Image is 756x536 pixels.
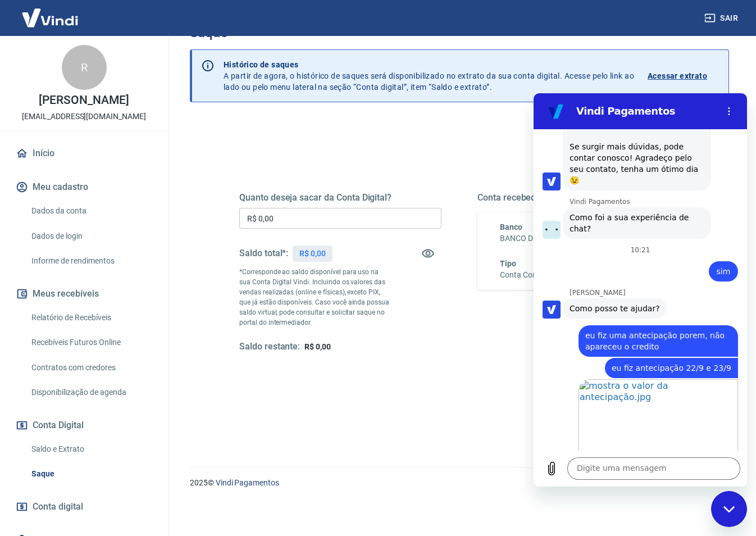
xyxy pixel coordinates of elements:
[13,281,154,306] button: Meus recebíveis
[304,342,331,351] span: R$ 0,00
[27,356,154,379] a: Contratos com credores
[27,199,154,222] a: Dados da conta
[27,249,154,272] a: Informe de rendimentos
[13,1,86,35] img: Vindi
[500,222,522,231] span: Banco
[27,462,154,485] a: Saque
[13,141,154,166] a: Início
[239,248,288,259] h5: Saldo total*:
[239,341,300,353] h5: Saldo restante:
[33,499,83,515] span: Conta digital
[224,59,634,70] p: Histórico de saques
[27,438,154,461] a: Saldo e Extrato
[648,70,707,81] p: Acessar extrato
[224,59,634,93] p: A partir de agora, o histórico de saques será disponibilizado no extrato da sua conta digital. Ac...
[239,192,441,203] h5: Quanto deseja sacar da Conta Digital?
[22,111,146,122] p: [EMAIL_ADDRESS][DOMAIN_NAME]
[299,248,326,260] p: R$ 0,00
[534,93,747,487] iframe: Janela de mensagens
[62,45,107,90] div: R
[239,267,391,328] p: *Corresponde ao saldo disponível para uso na sua Conta Digital Vindi. Incluindo os valores das ve...
[27,306,154,329] a: Relatório de Recebíveis
[39,94,129,106] p: [PERSON_NAME]
[216,478,279,487] a: Vindi Pagamentos
[500,269,553,281] h6: Conta Corrente
[13,413,154,438] button: Conta Digital
[13,175,154,199] button: Meu cadastro
[648,59,719,93] a: Acessar extrato
[190,477,729,489] p: 2025 ©
[27,381,154,404] a: Disponibilização de agenda
[27,331,154,354] a: Recebíveis Futuros Online
[711,491,747,527] iframe: Botão para abrir a janela de mensagens, conversa em andamento
[477,192,680,203] h5: Conta recebedora do saque
[13,494,154,519] a: Conta digital
[500,259,516,268] span: Tipo
[500,233,657,244] h6: BANCO DO BRASIL S.A.
[702,8,743,29] button: Sair
[27,225,154,248] a: Dados de login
